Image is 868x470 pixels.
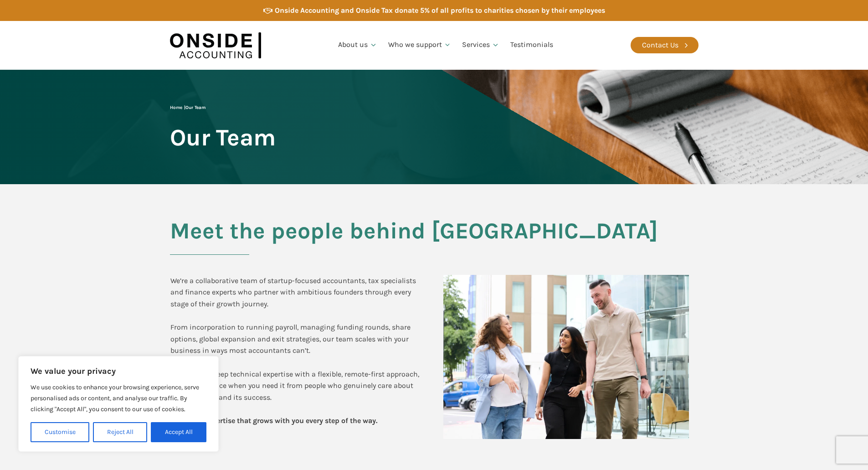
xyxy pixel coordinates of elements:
span: | [170,105,205,110]
div: Contact Us [642,39,678,51]
h2: Meet the people behind [GEOGRAPHIC_DATA] [170,218,699,255]
span: Our Team [185,105,205,110]
button: Reject All [93,422,147,442]
a: Contact Us [631,37,699,53]
button: Customise [31,422,89,442]
div: We value your privacy [18,356,219,452]
img: Onside Accounting [170,28,261,63]
a: Who we support [383,30,457,61]
a: About us [333,30,383,61]
b: Financial expertise that grows with you every step of the way. [170,416,377,425]
div: Onside Accounting and Onside Tax donate 5% of all profits to charities chosen by their employees [275,5,605,16]
span: Our Team [170,125,276,150]
p: We use cookies to enhance your browsing experience, serve personalised ads or content, and analys... [31,382,206,415]
button: Accept All [151,422,206,442]
a: Home [170,105,182,110]
p: We value your privacy [31,366,206,377]
a: Services [457,30,505,61]
a: Testimonials [505,30,559,61]
div: We’re a collaborative team of startup-focused accountants, tax specialists and finance experts wh... [170,275,425,427]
